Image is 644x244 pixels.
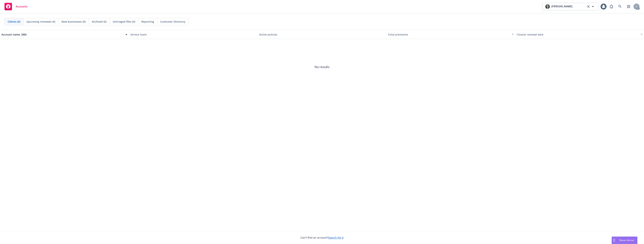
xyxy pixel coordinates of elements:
[515,30,644,39] button: Closest renewal date
[61,20,86,24] span: New businesses (0)
[542,3,598,10] button: photo[PERSON_NAME]clear selection
[619,239,634,242] span: Nova Assist
[258,30,386,39] button: Active policies
[608,3,615,10] a: Report a Bug
[328,236,344,239] a: Search for it
[388,33,510,36] div: Total premiums
[92,20,107,24] span: Archived (0)
[16,5,28,8] span: Accounts
[586,4,591,9] a: clear selection
[386,30,515,39] button: Total premiums
[141,20,154,24] span: Reporting
[26,20,55,24] span: Upcoming renewals (0)
[259,33,385,36] div: Active policies
[1,33,123,36] div: Account name, DBA
[160,20,186,24] span: Customer Directory
[625,3,632,10] a: Switch app
[130,33,256,36] div: Service team
[113,20,135,24] span: Untriaged files (0)
[616,3,624,10] a: Search
[551,4,572,9] span: [PERSON_NAME]
[517,33,638,36] div: Closest renewal date
[129,30,258,39] button: Service team
[612,237,637,244] button: Nova Assist
[545,4,550,9] img: photo
[300,236,344,240] span: Can't find an account?
[612,237,616,244] div: Drag to move
[8,20,20,24] span: Clients (0)
[3,1,29,12] a: Accounts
